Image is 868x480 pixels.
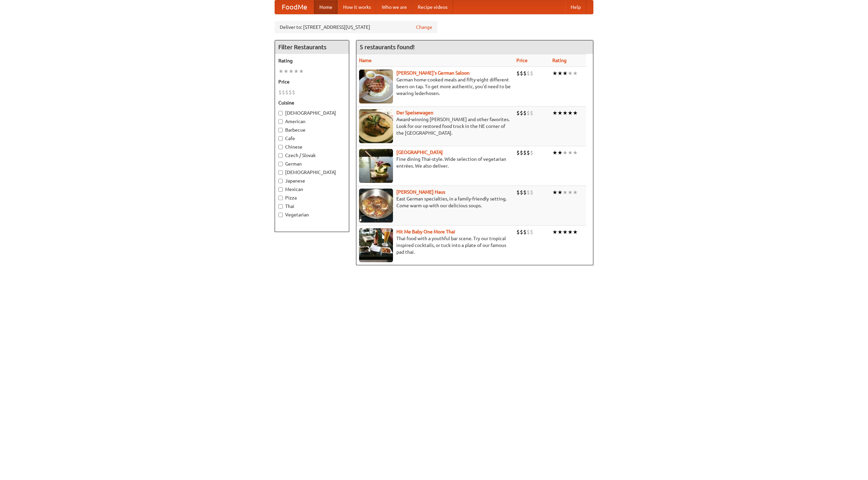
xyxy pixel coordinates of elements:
a: Help [565,0,586,14]
h4: Filter Restaurants [275,40,349,54]
li: ★ [299,68,304,75]
p: German home-cooked meals and fifty-eight different beers on tap. To get more authentic, you'd nee... [359,76,511,97]
input: Cafe [278,136,283,141]
p: Fine dining Thai-style. Wide selection of vegetarian entrées. We also deliver. [359,156,511,169]
li: $ [516,109,520,117]
a: Rating [552,58,567,63]
input: Vegetarian [278,213,283,217]
li: ★ [557,228,563,236]
label: Thai [278,203,346,210]
label: Pizza [278,194,346,201]
input: Czech / Slovak [278,153,283,158]
li: $ [282,89,285,96]
li: $ [527,149,530,156]
li: $ [520,109,523,117]
li: $ [530,228,533,236]
li: ★ [568,189,573,196]
li: ★ [573,149,578,156]
img: satay.jpg [359,149,393,183]
li: ★ [557,149,563,156]
li: $ [520,149,523,156]
h5: Cuisine [278,99,346,106]
li: $ [516,189,520,196]
a: FoodMe [275,0,314,14]
a: Who we are [376,0,412,14]
li: $ [530,189,533,196]
ng-pluralize: 5 restaurants found! [360,44,415,50]
input: Chinese [278,145,283,149]
li: $ [285,89,289,96]
img: esthers.jpg [359,70,393,103]
input: Barbecue [278,128,283,132]
li: ★ [278,68,283,75]
h5: Rating [278,57,346,64]
a: How it works [338,0,376,14]
li: $ [292,89,295,96]
li: $ [523,228,527,236]
li: $ [527,228,530,236]
li: $ [527,189,530,196]
li: ★ [552,228,557,236]
input: Thai [278,204,283,209]
label: American [278,118,346,125]
li: ★ [563,149,568,156]
label: Vegetarian [278,211,346,218]
a: Home [314,0,338,14]
a: Hit Me Baby One More Thai [396,229,455,234]
img: babythai.jpg [359,228,393,262]
input: [DEMOGRAPHIC_DATA] [278,170,283,175]
li: $ [516,228,520,236]
label: Japanese [278,177,346,184]
li: ★ [552,70,557,77]
a: [PERSON_NAME] Haus [396,189,445,195]
label: Czech / Slovak [278,152,346,159]
li: ★ [557,109,563,117]
li: ★ [573,109,578,117]
li: $ [516,149,520,156]
a: Name [359,58,372,63]
li: $ [278,89,282,96]
input: Mexican [278,187,283,192]
input: Pizza [278,196,283,200]
li: $ [516,70,520,77]
a: [GEOGRAPHIC_DATA] [396,150,443,155]
li: $ [527,70,530,77]
h5: Price [278,78,346,85]
label: Barbecue [278,127,346,133]
li: ★ [568,149,573,156]
label: Chinese [278,143,346,150]
a: [PERSON_NAME]'s German Saloon [396,70,470,76]
input: Japanese [278,179,283,183]
p: East German specialties, in a family-friendly setting. Come warm up with our delicious soups. [359,195,511,209]
li: $ [530,149,533,156]
li: ★ [289,68,294,75]
li: ★ [557,189,563,196]
img: kohlhaus.jpg [359,189,393,223]
li: ★ [563,70,568,77]
li: $ [530,70,533,77]
li: ★ [563,189,568,196]
li: $ [530,109,533,117]
a: Price [516,58,528,63]
li: $ [523,149,527,156]
li: ★ [563,109,568,117]
li: $ [523,70,527,77]
li: $ [520,189,523,196]
div: Deliver to: [STREET_ADDRESS][US_STATE] [275,21,437,33]
a: Der Speisewagen [396,110,433,115]
li: ★ [552,109,557,117]
li: ★ [557,70,563,77]
input: [DEMOGRAPHIC_DATA] [278,111,283,115]
a: Change [416,24,432,31]
li: ★ [568,228,573,236]
a: Recipe videos [412,0,453,14]
li: ★ [552,149,557,156]
li: ★ [568,70,573,77]
p: Thai food with a youthful bar scene. Try our tropical inspired cocktails, or tuck into a plate of... [359,235,511,255]
li: $ [520,70,523,77]
li: ★ [573,228,578,236]
li: $ [527,109,530,117]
